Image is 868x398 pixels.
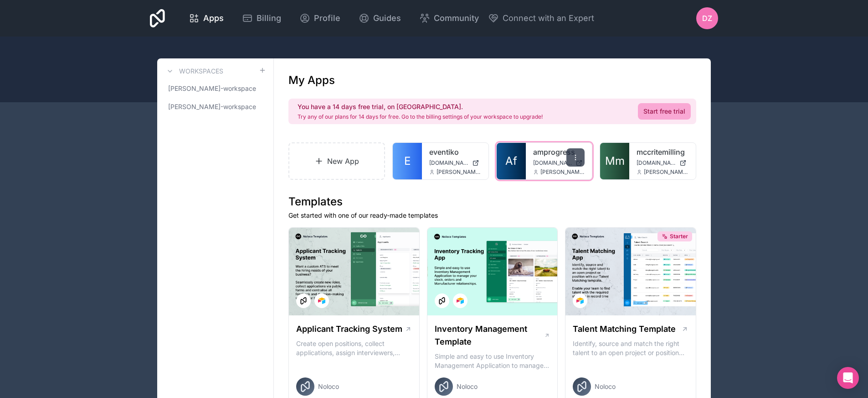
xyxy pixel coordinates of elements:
[412,8,486,28] a: Community
[605,154,625,168] span: Mm
[533,147,585,157] a: amprogress
[576,297,584,304] img: Airtable Logo
[429,159,481,167] a: [DOMAIN_NAME]
[168,84,256,93] span: [PERSON_NAME]-workspace
[351,8,408,28] a: Guides
[644,168,688,176] span: [PERSON_NAME][EMAIL_ADDRESS][DOMAIN_NAME]
[181,8,231,28] a: Apps
[637,159,676,167] span: [DOMAIN_NAME]
[318,382,339,391] span: Noloco
[298,102,543,111] h2: You have a 14 days free trial, on [GEOGRAPHIC_DATA].
[638,103,691,120] a: Start free trial
[435,323,544,348] h1: Inventory Management Template
[837,367,859,389] div: Open Intercom Messenger
[292,8,348,28] a: Profile
[488,12,594,25] button: Connect with an Expert
[457,382,478,391] span: Noloco
[505,154,517,168] span: Af
[670,233,688,240] span: Starter
[497,143,526,179] a: Af
[164,80,266,97] a: [PERSON_NAME]-workspace
[257,12,281,25] span: Billing
[393,143,422,179] a: E
[435,352,550,370] p: Simple and easy to use Inventory Management Application to manage your stock, orders and Manufact...
[637,159,688,167] a: [DOMAIN_NAME]
[296,323,402,335] h1: Applicant Tracking System
[540,168,585,176] span: [PERSON_NAME][EMAIL_ADDRESS][DOMAIN_NAME]
[503,12,594,25] span: Connect with an Expert
[533,159,572,167] span: [DOMAIN_NAME]
[288,73,335,88] h1: My Apps
[434,12,479,25] span: Community
[373,12,401,25] span: Guides
[457,297,464,304] img: Airtable Logo
[404,154,411,168] span: E
[288,142,385,180] a: New App
[203,12,224,25] span: Apps
[637,147,688,157] a: mccritemilling
[288,194,696,209] h1: Templates
[164,66,223,77] a: Workspaces
[296,339,412,357] p: Create open positions, collect applications, assign interviewers, centralise candidate feedback a...
[600,143,629,179] a: Mm
[429,159,468,167] span: [DOMAIN_NAME]
[318,297,325,304] img: Airtable Logo
[573,339,688,357] p: Identify, source and match the right talent to an open project or position with our Talent Matchi...
[298,113,543,120] p: Try any of our plans for 14 days for free. Go to the billing settings of your workspace to upgrade!
[437,168,481,176] span: [PERSON_NAME][EMAIL_ADDRESS][DOMAIN_NAME]
[235,8,288,28] a: Billing
[702,13,712,24] span: DZ
[429,147,481,157] a: eventiko
[164,99,266,115] a: [PERSON_NAME]-workspace
[314,12,340,25] span: Profile
[595,382,616,391] span: Noloco
[168,102,256,111] span: [PERSON_NAME]-workspace
[533,159,585,167] a: [DOMAIN_NAME]
[288,211,696,220] p: Get started with one of our ready-made templates
[179,67,223,76] h3: Workspaces
[573,323,676,335] h1: Talent Matching Template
